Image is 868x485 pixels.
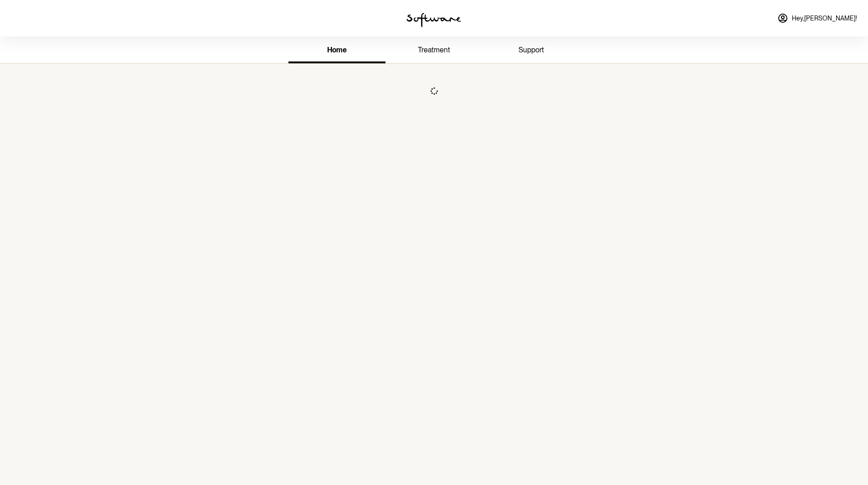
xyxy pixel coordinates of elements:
span: treatment [418,46,450,54]
a: treatment [385,38,483,63]
a: Hey,[PERSON_NAME]! [772,7,863,29]
a: support [483,38,580,63]
span: Hey, [PERSON_NAME] ! [792,15,857,22]
a: home [288,38,385,63]
img: software logo [406,13,461,27]
span: home [327,46,347,54]
span: support [519,46,544,54]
